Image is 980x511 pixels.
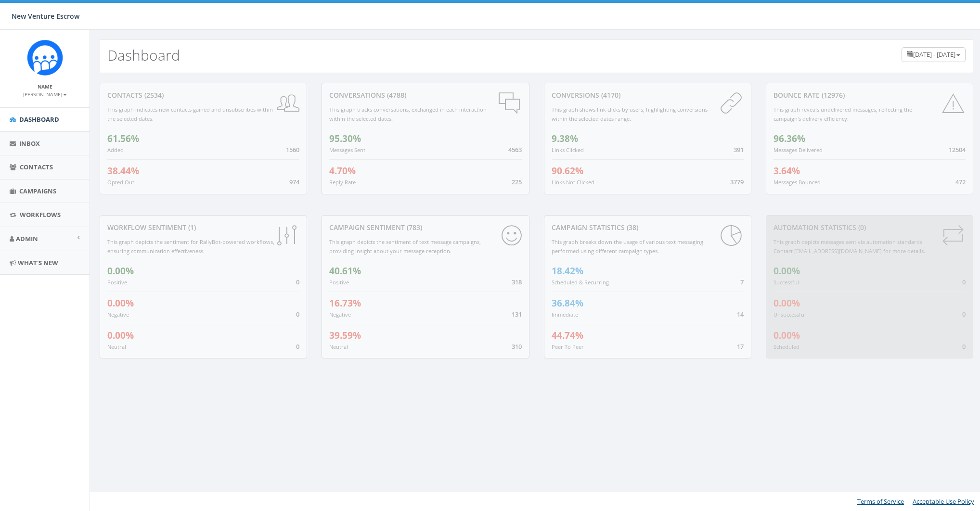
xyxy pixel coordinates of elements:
span: 391 [734,145,744,154]
div: Bounce Rate [774,90,966,100]
small: Neutral [329,343,348,350]
span: 0 [962,278,966,286]
span: Workflows [20,210,61,219]
small: Unsuccessful [774,311,806,318]
span: (4170) [599,90,620,100]
span: 96.36% [774,132,805,145]
span: (4788) [385,90,406,100]
span: 12504 [949,145,966,154]
span: 0.00% [107,329,134,342]
span: Inbox [19,139,40,148]
span: 0.00% [107,297,134,309]
span: 131 [512,310,522,319]
small: Added [107,146,124,153]
span: 225 [512,178,522,186]
small: This graph shows link clicks by users, highlighting conversions within the selected dates range. [552,106,708,122]
span: New Venture Escrow [12,12,79,21]
span: 0.00% [774,265,800,277]
span: 0 [296,342,299,351]
span: 39.59% [329,329,361,342]
a: Acceptable Use Policy [913,497,974,506]
a: [PERSON_NAME] [23,89,67,98]
span: 90.62% [552,165,583,177]
small: Opted Out [107,179,134,186]
small: Negative [329,311,351,318]
span: 14 [737,310,744,319]
span: 0.00% [107,265,134,277]
span: Contacts [20,163,53,171]
div: conversations [329,90,521,100]
small: Messages Sent [329,146,365,153]
span: 4.70% [329,165,356,177]
small: Name [38,83,52,90]
small: This graph reveals undelivered messages, reflecting the campaign's delivery efficiency. [774,106,912,122]
span: [DATE] - [DATE] [913,50,955,59]
small: This graph depicts messages sent via automation standards. Contact [EMAIL_ADDRESS][DOMAIN_NAME] f... [774,238,925,255]
span: 318 [512,278,522,286]
span: Campaigns [19,187,56,195]
small: This graph depicts the sentiment for RallyBot-powered workflows, ensuring communication effective... [107,238,274,255]
span: 310 [512,342,522,351]
small: This graph breaks down the usage of various text messaging performed using different campaign types. [552,238,703,255]
span: Admin [16,234,38,243]
span: 17 [737,342,744,351]
span: 0 [962,310,966,319]
small: Messages Bounced [774,179,821,186]
span: 0 [962,342,966,351]
span: 472 [955,178,966,186]
div: Automation Statistics [774,223,966,232]
span: 7 [740,278,744,286]
small: Positive [107,279,127,286]
small: Positive [329,279,349,286]
span: 0.00% [774,297,800,309]
span: 3.64% [774,165,800,177]
small: This graph tracks conversations, exchanged in each interaction within the selected dates. [329,106,487,122]
div: conversions [552,90,744,100]
span: 95.30% [329,132,361,145]
div: Campaign Sentiment [329,223,521,232]
span: 0 [296,310,299,319]
small: Scheduled [774,343,799,350]
small: Immediate [552,311,578,318]
span: 9.38% [552,132,578,145]
small: Scheduled & Recurring [552,279,609,286]
span: 4563 [508,145,522,154]
small: Neutral [107,343,126,350]
small: This graph depicts the sentiment of text message campaigns, providing insight about your message ... [329,238,481,255]
small: Peer To Peer [552,343,584,350]
span: (12976) [820,90,845,100]
span: 3779 [730,178,744,186]
span: 36.84% [552,297,583,309]
span: 1560 [286,145,299,154]
span: 38.44% [107,165,139,177]
span: 61.56% [107,132,139,145]
span: (2534) [142,90,164,100]
img: Rally_Corp_Icon_1.png [27,39,63,76]
div: Workflow Sentiment [107,223,299,232]
div: contacts [107,90,299,100]
h2: Dashboard [107,47,180,63]
span: 18.42% [552,265,583,277]
a: Terms of Service [857,497,904,506]
small: Negative [107,311,129,318]
span: 16.73% [329,297,361,309]
span: 0.00% [774,329,800,342]
span: (1) [186,223,196,232]
small: [PERSON_NAME] [23,91,67,98]
small: Successful [774,279,799,286]
small: Reply Rate [329,179,356,186]
div: Campaign Statistics [552,223,744,232]
small: This graph indicates new contacts gained and unsubscribes within the selected dates. [107,106,273,122]
span: What's New [18,258,58,267]
span: (783) [405,223,422,232]
span: 974 [289,178,299,186]
span: Dashboard [19,115,59,124]
span: 44.74% [552,329,583,342]
small: Messages Delivered [774,146,823,153]
span: 40.61% [329,265,361,277]
span: (38) [625,223,638,232]
small: Links Not Clicked [552,179,594,186]
span: (0) [856,223,866,232]
small: Links Clicked [552,146,584,153]
span: 0 [296,278,299,286]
